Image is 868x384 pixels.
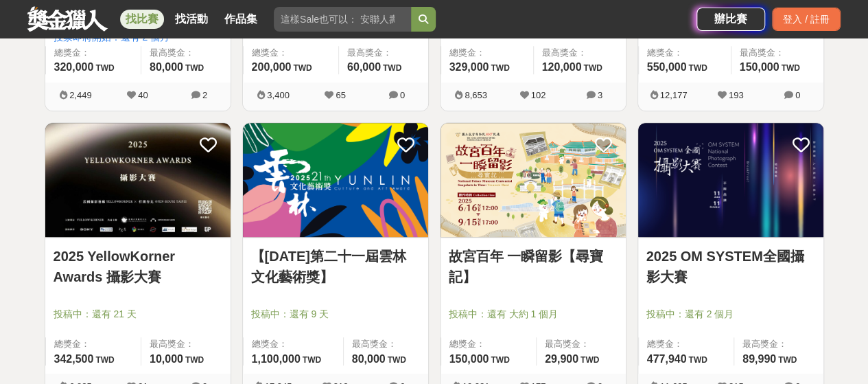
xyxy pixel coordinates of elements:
[252,337,335,351] span: 總獎金：
[781,63,799,73] span: TWD
[54,61,94,73] span: 320,000
[646,307,815,321] span: 投稿中：還有 2 個月
[449,307,618,321] span: 投稿中：還有 大約 1 個月
[647,46,723,60] span: 總獎金：
[150,353,183,365] span: 10,000
[150,46,222,60] span: 最高獎金：
[441,123,626,238] img: Cover Image
[449,61,489,73] span: 329,000
[251,246,420,287] a: 【[DATE]第二十一屆雲林文化藝術獎】
[45,123,231,238] img: Cover Image
[138,90,148,100] span: 40
[219,10,263,29] a: 作品集
[441,123,626,238] a: Cover Image
[580,355,599,365] span: TWD
[688,355,707,365] span: TWD
[696,8,765,31] a: 辦比賽
[383,63,401,73] span: TWD
[252,353,301,365] span: 1,100,000
[293,63,312,73] span: TWD
[388,355,406,365] span: TWD
[352,353,386,365] span: 80,000
[303,355,321,365] span: TWD
[545,337,618,351] span: 最高獎金：
[647,337,725,351] span: 總獎金：
[185,355,204,365] span: TWD
[542,46,618,60] span: 最高獎金：
[778,355,797,365] span: TWD
[202,90,207,100] span: 2
[491,355,509,365] span: TWD
[688,63,707,73] span: TWD
[352,337,420,351] span: 最高獎金：
[54,353,94,365] span: 342,500
[274,7,411,32] input: 這樣Sale也可以： 安聯人壽創意銷售法募集
[336,90,345,100] span: 65
[150,61,183,73] span: 80,000
[69,90,92,100] span: 2,449
[169,10,213,29] a: 找活動
[400,90,405,100] span: 0
[795,90,800,100] span: 0
[740,61,779,73] span: 150,000
[638,123,823,238] img: Cover Image
[95,63,114,73] span: TWD
[267,90,290,100] span: 3,400
[465,90,487,100] span: 8,653
[660,90,688,100] span: 12,177
[647,61,687,73] span: 550,000
[252,46,330,60] span: 總獎金：
[742,353,776,365] span: 89,990
[347,61,381,73] span: 60,000
[243,123,428,238] img: Cover Image
[251,307,420,321] span: 投稿中：還有 9 天
[449,337,528,351] span: 總獎金：
[740,46,815,60] span: 最高獎金：
[150,337,222,351] span: 最高獎金：
[729,90,744,100] span: 193
[646,246,815,287] a: 2025 OM SYSTEM全國攝影大賽
[545,353,578,365] span: 29,900
[491,63,509,73] span: TWD
[45,123,231,238] a: Cover Image
[647,353,687,365] span: 477,940
[531,90,546,100] span: 102
[54,337,132,351] span: 總獎金：
[772,8,841,31] div: 登入 / 註冊
[449,246,618,287] a: 故宮百年 一瞬留影【尋寶記】
[542,61,582,73] span: 120,000
[449,353,489,365] span: 150,000
[95,355,114,365] span: TWD
[54,46,132,60] span: 總獎金：
[252,61,292,73] span: 200,000
[347,46,420,60] span: 最高獎金：
[449,46,525,60] span: 總獎金：
[243,123,428,238] a: Cover Image
[120,10,164,29] a: 找比賽
[598,90,602,100] span: 3
[583,63,602,73] span: TWD
[638,123,823,238] a: Cover Image
[742,337,815,351] span: 最高獎金：
[54,307,222,321] span: 投稿中：還有 21 天
[54,246,222,287] a: 2025 YellowKorner Awards 攝影大賽
[185,63,204,73] span: TWD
